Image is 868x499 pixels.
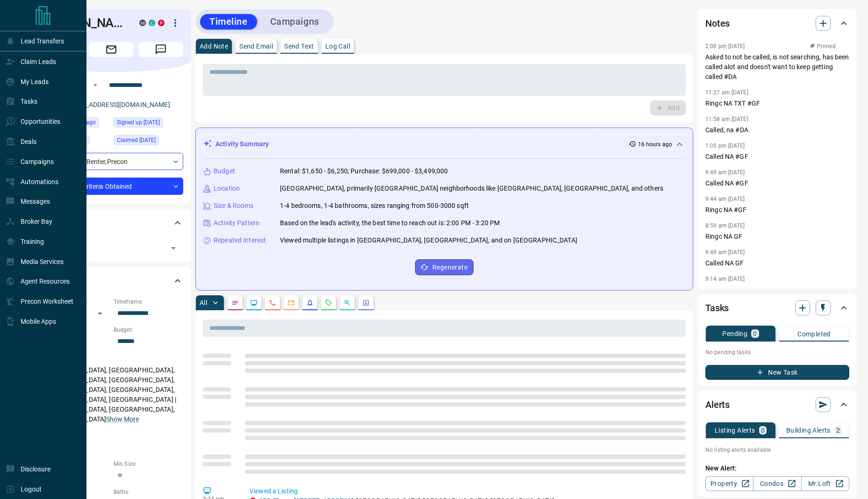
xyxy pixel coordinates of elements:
[90,79,101,91] button: Open
[214,184,240,193] p: Location
[753,476,801,491] a: Condos
[250,299,258,307] svg: Lead Browsing Activity
[39,270,183,292] div: Criteria
[214,218,259,228] p: Activity Pattern
[362,299,370,307] svg: Agent Actions
[214,235,266,245] p: Repeated Interest
[203,135,685,153] div: Activity Summary16 hours ago
[722,330,747,337] p: Pending
[753,330,757,337] p: 0
[138,42,183,57] span: Message
[705,222,745,229] p: 8:59 am [DATE]
[705,249,745,256] p: 9:49 am [DATE]
[114,117,183,130] div: Thu Oct 17 2024
[705,205,849,215] p: Ringc NA #GF
[705,43,745,50] p: 2:00 pm [DATE]
[280,166,448,176] p: Rental: $1,650 - $6,250; Purchase: $699,000 - $3,499,000
[287,299,295,307] svg: Emails
[705,232,849,242] p: Ringc NA GF
[705,16,730,31] h2: Notes
[325,299,332,307] svg: Requests
[705,143,745,149] p: 1:05 pm [DATE]
[280,184,663,193] p: [GEOGRAPHIC_DATA], primarily [GEOGRAPHIC_DATA] neighborhoods like [GEOGRAPHIC_DATA], [GEOGRAPHIC_...
[39,363,183,427] p: [GEOGRAPHIC_DATA], [GEOGRAPHIC_DATA], [GEOGRAPHIC_DATA], [GEOGRAPHIC_DATA], [GEOGRAPHIC_DATA], [G...
[705,446,849,454] p: No listing alerts available
[705,125,849,135] p: Called, na #DA
[65,101,170,108] a: [EMAIL_ADDRESS][DOMAIN_NAME]
[705,178,849,188] p: Called NA #GF
[705,169,745,176] p: 9:49 am [DATE]
[705,476,753,491] a: Property
[344,299,351,307] svg: Opportunities
[200,43,228,50] p: Add Note
[239,43,273,50] p: Send Email
[705,393,849,416] div: Alerts
[705,89,748,96] p: 11:27 am [DATE]
[39,432,183,440] p: Motivation:
[705,196,745,202] p: 9:44 am [DATE]
[705,276,745,282] p: 9:14 am [DATE]
[809,42,836,50] button: Pinned
[638,140,672,149] p: 16 hours ago
[215,139,269,149] p: Activity Summary
[214,166,235,176] p: Budget
[325,43,350,50] p: Log Call
[158,20,165,26] div: property.ca
[114,488,183,496] p: Baths:
[250,486,682,496] p: Viewed a Listing
[114,326,183,334] p: Budget:
[836,427,840,434] p: 2
[705,99,849,108] p: Ringc NA TXT #GF
[200,14,257,29] button: Timeline
[705,297,849,319] div: Tasks
[705,365,849,380] button: New Task
[114,135,183,148] div: Fri Oct 18 2024
[89,42,134,57] span: Email
[167,242,180,255] button: Open
[269,299,276,307] svg: Calls
[106,414,139,424] button: Show More
[280,201,469,211] p: 1-4 bedrooms, 1-4 bathrooms, sizes ranging from 500-3000 sqft
[415,259,473,275] button: Regenerate
[114,460,183,468] p: Min Size:
[117,118,160,127] span: Signed up [DATE]
[705,397,730,412] h2: Alerts
[761,427,765,434] p: 0
[705,116,748,122] p: 11:58 am [DATE]
[797,331,831,337] p: Completed
[39,153,183,170] div: Renter , Precon
[715,427,755,434] p: Listing Alerts
[705,463,849,473] p: New Alert:
[705,12,849,35] div: Notes
[139,20,146,26] div: mrloft.ca
[705,300,729,315] h2: Tasks
[705,345,849,359] p: No pending tasks
[705,258,849,268] p: Called NA GF
[284,43,314,50] p: Send Text
[801,476,849,491] a: Mr.Loft
[280,218,500,228] p: Based on the lead's activity, the best time to reach out is: 2:00 PM - 3:20 PM
[149,20,155,26] div: condos.ca
[39,354,183,363] p: Areas Searched:
[705,152,849,162] p: Called NA #GF
[39,178,183,195] div: Criteria Obtained
[214,201,254,211] p: Size & Rooms
[200,299,207,306] p: All
[117,135,156,145] span: Claimed [DATE]
[114,298,183,306] p: Timeframe:
[705,52,849,82] p: Asked to not be called, is not searching, has been called alot and doesn't want to keep getting c...
[261,14,329,29] button: Campaigns
[280,235,577,245] p: Viewed multiple listings in [GEOGRAPHIC_DATA], [GEOGRAPHIC_DATA], and on [GEOGRAPHIC_DATA]
[786,427,831,434] p: Building Alerts
[306,299,314,307] svg: Listing Alerts
[231,299,239,307] svg: Notes
[39,212,183,234] div: Tags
